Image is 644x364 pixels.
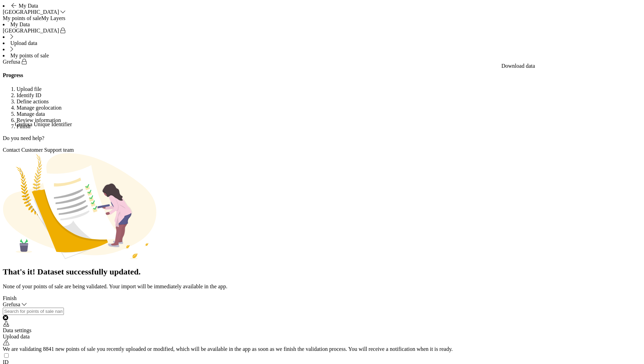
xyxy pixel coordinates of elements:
[3,28,641,34] div: [GEOGRAPHIC_DATA]
[19,3,38,9] span: My Data
[3,147,641,153] div: Contact Customer Support team
[3,301,20,307] span: Grefusa
[3,283,641,290] p: None of your points of sale are being validated. Your import will be immediately available in the...
[3,9,59,15] span: [GEOGRAPHIC_DATA]
[17,86,641,92] li: Upload file
[3,72,641,78] h4: Progress
[3,15,41,21] a: My points of sale
[3,40,641,46] li: Upload data
[3,53,641,59] li: My points of sale
[17,99,641,105] li: Define actions
[501,63,535,69] div: Download data
[3,135,641,141] p: Do you need help?
[3,327,641,334] div: Data settings
[3,59,641,65] div: Grefusa
[10,21,30,27] span: My Data
[3,346,453,352] span: We are validating 8841 new points of sale you recently uploaded or modified, which will be availa...
[41,15,66,21] a: My Layers
[3,295,641,301] div: Finish
[17,123,641,130] li: Finish
[3,267,641,277] h2: That's it! Dataset successfully updated.
[17,92,641,99] li: Identify ID
[17,111,641,117] li: Manage data
[17,117,641,123] li: Review information
[17,105,641,111] li: Manage geolocation
[15,121,72,128] div: Grefusa Unique Identifier
[3,334,641,340] div: Upload data
[14,5,39,11] span: Support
